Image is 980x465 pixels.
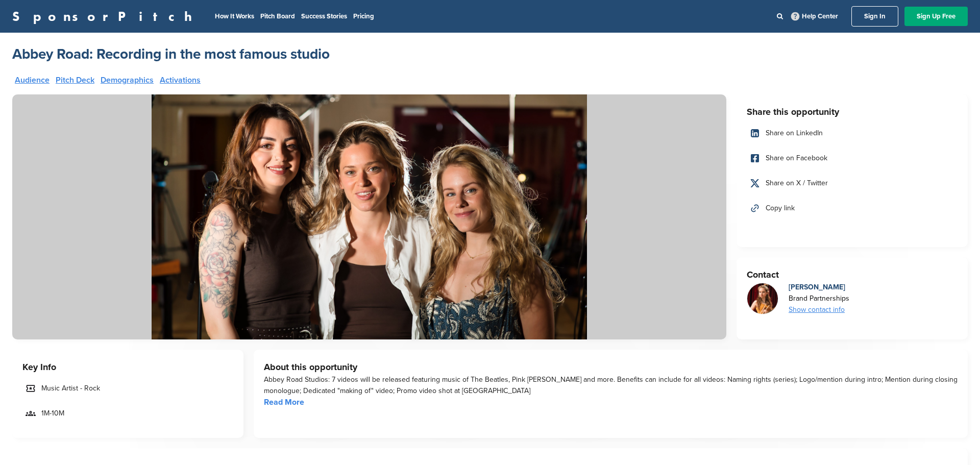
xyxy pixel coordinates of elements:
[747,105,958,119] h3: Share this opportunity
[766,178,828,189] span: Share on X / Twitter
[41,408,64,419] span: 1M-10M
[264,374,958,397] div: Abbey Road Studios: 7 videos will be released featuring music of The Beatles, Pink [PERSON_NAME] ...
[904,7,968,26] a: Sign Up Free
[12,94,726,339] img: Sponsorpitch &
[766,153,827,164] span: Share on Facebook
[101,76,154,84] a: Demographics
[789,293,849,304] div: Brand Partnerships
[22,360,233,374] h3: Key Info
[12,10,199,23] a: SponsorPitch
[747,283,778,314] img: Sina drums profile pic
[215,12,254,20] a: How It Works
[301,12,347,20] a: Success Stories
[851,6,898,27] a: Sign In
[747,198,958,219] a: Copy link
[264,360,958,374] h3: About this opportunity
[789,10,840,22] a: Help Center
[766,203,795,214] span: Copy link
[353,12,374,20] a: Pricing
[15,76,50,84] a: Audience
[160,76,201,84] a: Activations
[12,45,330,63] a: Abbey Road: Recording in the most famous studio
[789,304,849,315] div: Show contact info
[766,128,823,139] span: Share on LinkedIn
[56,76,94,84] a: Pitch Deck
[747,173,958,194] a: Share on X / Twitter
[264,397,304,407] a: Read More
[747,148,958,169] a: Share on Facebook
[789,282,849,293] div: [PERSON_NAME]
[747,267,958,282] h3: Contact
[41,383,100,394] span: Music Artist - Rock
[260,12,295,20] a: Pitch Board
[747,123,958,144] a: Share on LinkedIn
